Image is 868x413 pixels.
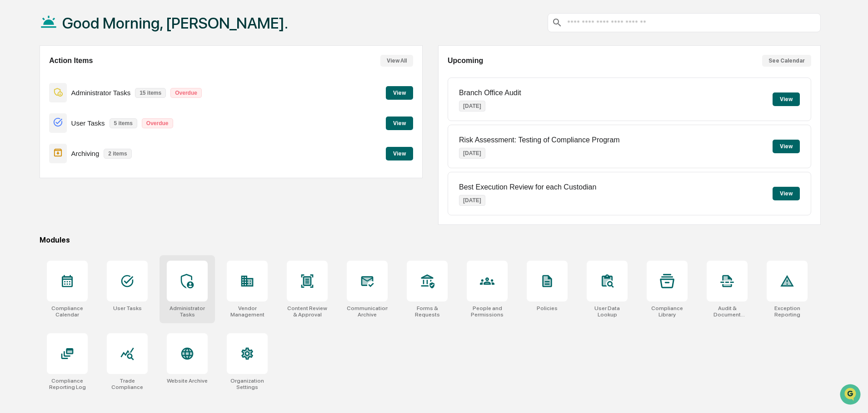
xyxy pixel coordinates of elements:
p: How can we help? [9,77,165,92]
div: Vendor Management [227,305,268,318]
div: Trade Compliance [107,378,148,390]
div: Start new chat [31,127,149,136]
button: View All [380,55,413,67]
p: [DATE] [459,101,485,112]
p: Overdue [170,88,202,98]
div: Administrator Tasks [167,305,208,318]
div: Policies [537,305,558,311]
input: Clear [24,99,150,109]
div: User Data Lookup [587,305,628,318]
div: Content Review & Approval [287,305,328,318]
h1: Good Morning, [PERSON_NAME]. [62,14,288,32]
p: Best Execution Review for each Custodian [459,183,596,191]
div: Organization Settings [227,378,268,390]
div: Compliance Library [647,305,688,318]
a: 🗄️Attestations [62,169,116,185]
div: Website Archive [167,378,208,384]
a: 🔎Data Lookup [5,186,61,202]
h2: Action Items [49,57,93,65]
p: Overdue [142,118,173,128]
a: 🖐️Preclearance [5,169,62,185]
button: View [386,117,413,130]
p: [DATE] [459,148,485,159]
a: Powered byPylon [64,211,110,219]
button: View [386,86,413,100]
div: Audit & Document Logs [707,305,748,318]
p: [DATE] [459,195,485,206]
a: View [386,149,413,157]
div: Forms & Requests [407,305,448,318]
button: See Calendar [762,55,811,67]
p: 15 items [135,88,166,98]
div: User Tasks [113,305,142,311]
img: Greenboard [9,50,27,68]
p: Administrator Tasks [71,89,131,97]
h2: Upcoming [448,57,483,65]
span: Data Lookup [18,189,57,199]
p: User Tasks [71,119,105,127]
div: People and Permissions [467,305,508,318]
button: View [773,140,800,153]
p: 2 items [104,149,131,159]
div: 🗄️ [66,173,73,180]
div: We're available if you need us! [31,136,115,144]
div: Exception Reporting [767,305,808,318]
span: Preclearance [18,172,59,181]
a: View [386,88,413,97]
p: Risk Assessment: Testing of Compliance Program [459,136,620,144]
div: Modules [40,236,821,244]
button: Start new chat [155,130,165,141]
div: 🖐️ [9,173,16,180]
button: View [773,187,800,200]
iframe: Open customer support [839,383,863,408]
img: 1746055101610-c473b297-6a78-478c-a979-82029cc54cd1 [9,127,25,144]
span: Pylon [90,212,110,219]
button: View [773,92,800,106]
div: Communications Archive [347,305,388,318]
p: Branch Office Audit [459,89,521,97]
a: View [386,118,413,127]
div: Compliance Calendar [47,305,88,318]
p: Archiving [71,150,100,157]
button: View [386,147,413,160]
div: Compliance Reporting Log [47,378,88,390]
p: 5 items [110,118,137,128]
div: 🔎 [9,190,16,198]
span: Attestations [75,172,113,181]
